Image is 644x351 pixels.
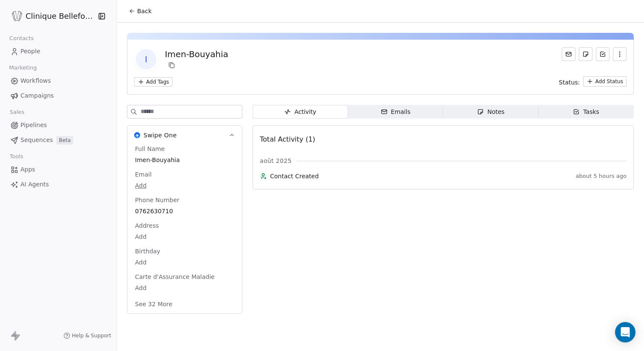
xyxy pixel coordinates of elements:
[20,91,54,100] span: Campaigns
[134,77,172,87] button: Add Tags
[6,32,37,45] span: Contacts
[135,284,234,292] span: Add
[127,126,242,145] button: Swipe OneSwipe One
[127,145,242,313] div: Swipe OneSwipe One
[559,78,580,87] span: Status:
[63,332,111,339] a: Help & Support
[260,135,315,143] span: Total Activity (1)
[72,332,111,339] span: Help & Support
[135,181,234,190] span: Add
[6,106,28,119] span: Sales
[133,247,162,255] span: Birthday
[7,162,109,177] a: Apps
[6,61,40,74] span: Marketing
[7,74,109,88] a: Workflows
[124,3,157,19] button: Back
[20,136,53,145] span: Sequences
[6,150,27,163] span: Tools
[573,107,599,116] div: Tasks
[135,258,234,267] span: Add
[135,156,234,164] span: Imen-Bouyahia
[260,157,292,165] span: août 2025
[7,44,109,58] a: People
[136,49,156,70] span: I
[12,11,22,21] img: Logo_Bellefontaine_Black.png
[20,76,51,85] span: Workflows
[165,48,228,60] div: Imen-Bouyahia
[270,172,572,180] span: Contact Created
[133,145,167,153] span: Full Name
[20,121,47,130] span: Pipelines
[477,107,504,116] div: Notes
[130,296,178,312] button: See 32 More
[20,165,35,174] span: Apps
[7,133,109,147] a: SequencesBeta
[576,173,627,180] span: about 5 hours ago
[137,7,152,15] span: Back
[133,196,181,204] span: Phone Number
[133,273,216,281] span: Carte d'Assurance Maladie
[7,89,109,103] a: Campaigns
[583,76,627,87] button: Add Status
[7,118,109,132] a: Pipelines
[10,9,92,23] button: Clinique Bellefontaine
[133,221,161,230] span: Address
[20,47,40,56] span: People
[615,322,635,342] div: Open Intercom Messenger
[134,132,140,138] img: Swipe One
[7,177,109,191] a: AI Agents
[381,107,411,116] div: Emails
[133,170,153,179] span: Email
[56,136,73,145] span: Beta
[135,232,234,241] span: Add
[144,131,177,139] span: Swipe One
[26,11,95,22] span: Clinique Bellefontaine
[135,207,234,215] span: 0762630710
[20,180,49,189] span: AI Agents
